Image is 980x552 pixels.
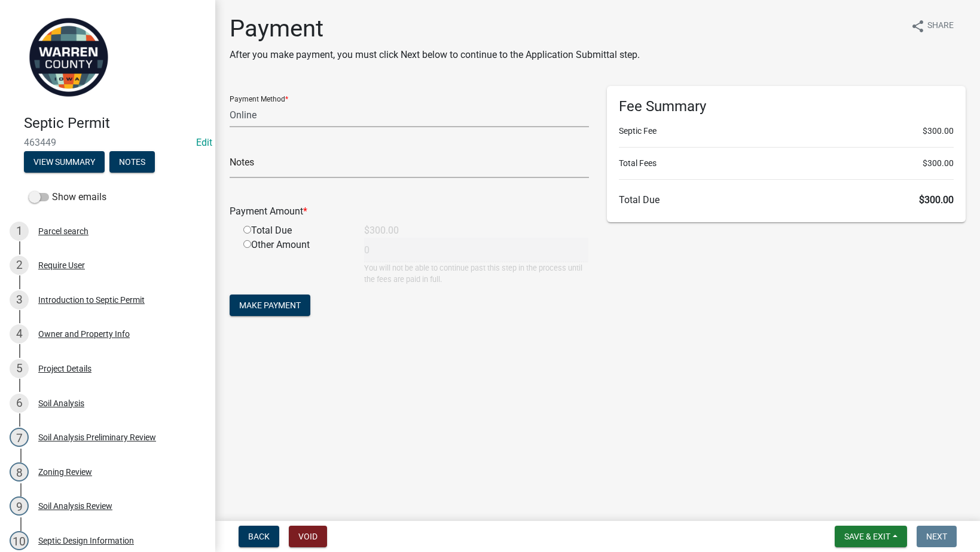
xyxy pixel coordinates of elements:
div: 8 [10,462,29,482]
div: Septic Design Information [38,536,134,545]
div: Owner and Property Info [38,330,130,338]
div: Require User [38,261,85,269]
p: After you make payment, you must click Next below to continue to the Application Submittal step. [230,48,640,62]
div: Soil Analysis Review [38,502,112,510]
wm-modal-confirm: Summary [24,158,105,167]
div: 2 [10,256,29,275]
span: $300.00 [919,194,954,206]
img: Warren County, Iowa [24,13,114,102]
div: Project Details [38,364,91,373]
li: Total Fees [619,157,954,170]
div: Total Due [234,223,355,238]
button: Next [917,526,957,547]
div: 1 [10,222,29,241]
button: shareShare [901,14,963,38]
wm-modal-confirm: Notes [109,158,155,167]
li: Septic Fee [619,125,954,137]
a: Edit [196,137,212,148]
h1: Payment [230,14,640,43]
span: Share [927,19,954,33]
div: Payment Amount [221,204,598,219]
span: $300.00 [923,157,954,170]
span: $300.00 [923,125,954,137]
h6: Total Due [619,194,954,206]
div: Parcel search [38,227,88,235]
div: 3 [10,290,29,309]
span: 463449 [24,137,191,148]
span: Back [248,532,270,541]
wm-modal-confirm: Edit Application Number [196,137,212,148]
span: Save & Exit [844,532,890,541]
button: Back [239,526,279,547]
i: share [911,19,925,33]
h6: Fee Summary [619,98,954,115]
span: Make Payment [239,300,301,310]
button: View Summary [24,151,105,173]
div: Soil Analysis Preliminary Review [38,433,156,441]
div: Soil Analysis [38,399,84,407]
h4: Septic Permit [24,115,206,132]
div: 4 [10,324,29,344]
div: 7 [10,428,29,447]
div: 10 [10,531,29,550]
div: Introduction to Septic Permit [38,296,145,304]
div: 5 [10,359,29,378]
div: 9 [10,496,29,516]
span: Next [926,532,947,541]
button: Make Payment [230,295,310,316]
div: Zoning Review [38,468,92,476]
button: Save & Exit [835,526,907,547]
button: Notes [109,151,155,173]
label: Show emails [29,190,106,204]
button: Void [289,526,327,547]
div: Other Amount [234,238,355,285]
div: 6 [10,394,29,413]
